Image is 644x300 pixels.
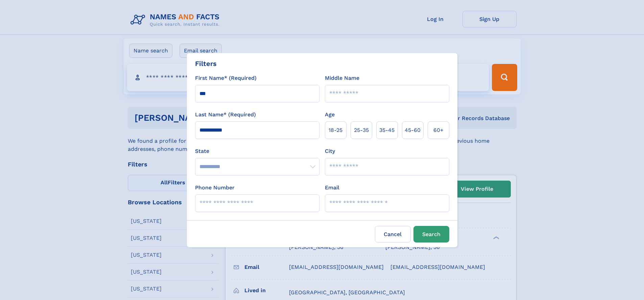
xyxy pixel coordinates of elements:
[195,74,257,82] label: First Name* (Required)
[405,126,421,134] span: 45‑60
[325,147,335,155] label: City
[413,226,449,243] button: Search
[325,184,339,192] label: Email
[195,59,217,69] div: Filters
[195,184,235,192] label: Phone Number
[354,126,369,134] span: 25‑35
[195,111,256,119] label: Last Name* (Required)
[379,126,395,134] span: 35‑45
[325,111,335,119] label: Age
[325,74,359,82] label: Middle Name
[329,126,342,134] span: 18‑25
[195,147,319,155] label: State
[375,226,411,243] label: Cancel
[433,126,444,134] span: 60+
